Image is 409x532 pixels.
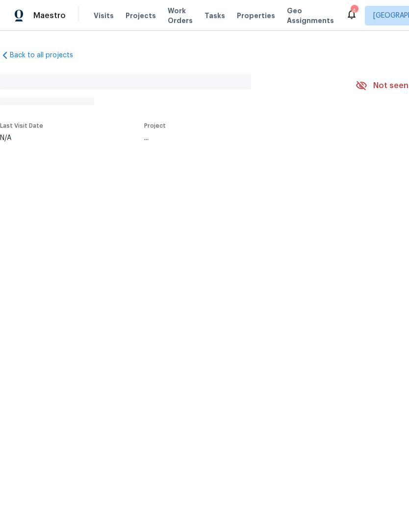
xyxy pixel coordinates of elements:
[144,135,332,141] div: ...
[204,12,225,19] span: Tasks
[33,11,66,21] span: Maestro
[126,11,156,21] span: Projects
[168,6,193,25] span: Work Orders
[144,123,166,129] span: Project
[287,6,334,25] span: Geo Assignments
[351,6,358,16] div: 4
[94,11,114,21] span: Visits
[237,11,275,21] span: Properties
